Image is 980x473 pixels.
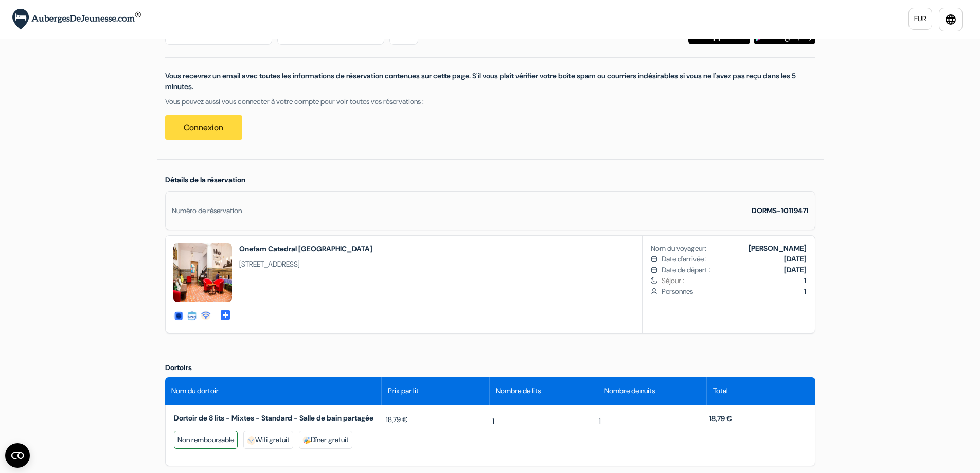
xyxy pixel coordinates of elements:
span: 18,79 € [709,414,732,423]
b: [PERSON_NAME] [749,243,807,253]
span: add_box [219,309,231,319]
div: Numéro de réservation [172,205,242,216]
div: Wifi gratuit [243,431,293,449]
a: add_box [219,308,231,319]
img: talk_with_your_fellows_relax_60859_15360504921875.jpg [173,243,232,302]
span: Nombre de nuits [604,386,655,396]
div: Dîner gratuit [299,431,352,449]
img: freeWifi.svg [247,436,255,445]
span: Date de départ : [662,265,710,275]
i: language [945,13,957,26]
a: EUR [908,8,932,30]
span: Dortoir de 8 lits - Mixtes - Standard - Salle de bain partagée [174,413,382,423]
img: freeBreakfast.svg [302,436,311,445]
span: Nom du dortoir [171,386,219,396]
a: language [939,8,963,31]
span: Dortoirs [165,363,192,372]
button: Ouvrir le widget CMP [5,443,30,468]
div: Non remboursable [174,431,238,449]
span: Nombre de lits [496,386,541,396]
span: Détails de la réservation [165,175,245,184]
b: [DATE] [784,254,807,264]
b: 1 [804,287,807,296]
p: Vous recevrez un email avec toutes les informations de réservation contenues sur cette page. S'il... [165,71,815,92]
img: AubergesDeJeunesse.com [12,9,141,30]
span: Personnes [662,286,806,297]
span: 1 [492,416,494,427]
strong: DORMS-10119471 [752,206,809,215]
b: 1 [804,276,807,285]
span: [STREET_ADDRESS] [239,259,372,270]
b: [DATE] [784,265,807,274]
h2: Onefam Catedral [GEOGRAPHIC_DATA] [239,243,372,254]
span: 1 [599,416,601,427]
span: Séjour : [662,275,806,286]
span: Total [713,386,728,396]
span: 18,79 € [386,414,408,425]
p: Vous pouvez aussi vous connecter à votre compte pour voir toutes vos réservations : [165,96,815,107]
span: Nom du voyageur: [651,243,706,254]
span: Date d'arrivée : [662,254,707,265]
span: Prix par lit [388,386,419,396]
a: Connexion [165,115,242,140]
